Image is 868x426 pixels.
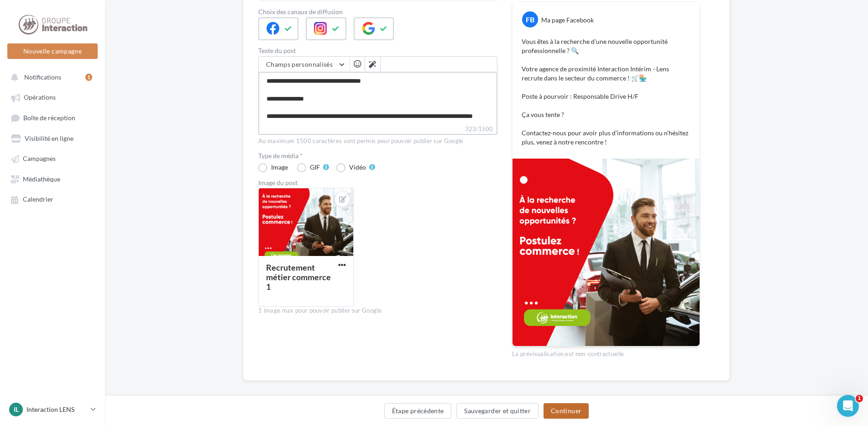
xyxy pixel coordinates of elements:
div: FB [522,11,538,27]
a: Campagnes [5,150,99,166]
label: Choix des canaux de diffusion [258,9,497,15]
button: Sauvegarder et quitter [456,403,539,419]
div: GIF [310,164,320,170]
a: Calendrier [5,191,99,207]
div: Image du post [258,180,497,186]
span: Opérations [24,94,56,101]
a: Médiathèque [5,170,99,187]
iframe: Intercom live chat [837,395,859,417]
div: Ma page Facebook [541,16,594,25]
label: Texte du post [258,48,497,54]
a: IL Interaction LENS [7,401,98,418]
a: Visibilité en ligne [5,130,99,146]
button: Nouvelle campagne [7,43,98,59]
button: Continuer [544,403,589,419]
div: Au maximum 1500 caractères sont permis pour pouvoir publier sur Google [258,137,497,145]
label: Type de média * [258,153,497,159]
div: Image [271,164,288,170]
div: 1 image max pour pouvoir publier sur Google [258,307,497,315]
span: 1 [856,395,863,402]
span: Médiathèque [23,175,60,183]
p: Vous êtes à la recherche d’une nouvelle opportunité professionnelle ? 🔍 Votre agence de proximité... [522,37,690,147]
span: Campagnes [23,155,56,163]
p: Interaction LENS [26,405,87,414]
a: Boîte de réception [5,109,99,126]
a: Opérations [5,89,99,105]
button: Étape précédente [384,403,452,419]
button: Champs personnalisés [259,57,350,72]
div: La prévisualisation est non-contractuelle [512,346,700,358]
label: 323/1500 [258,124,497,135]
button: Notifications 1 [5,69,96,85]
div: Vidéo [349,164,366,170]
span: Notifications [24,73,61,81]
div: Recrutement métier commerce 1 [266,262,331,292]
span: IL [14,405,19,414]
span: Boîte de réception [23,114,75,122]
span: Visibilité en ligne [25,134,73,142]
span: Champs personnalisés [266,60,333,68]
div: 1 [85,74,92,81]
span: Calendrier [23,196,53,203]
